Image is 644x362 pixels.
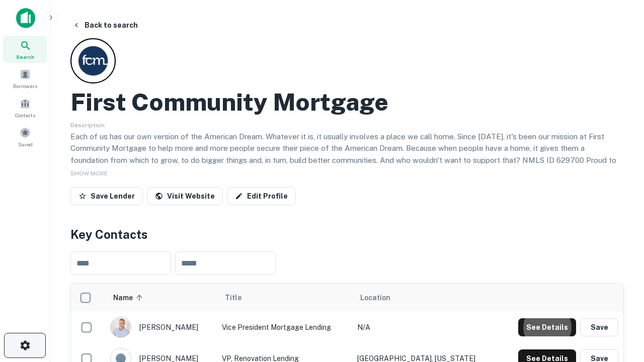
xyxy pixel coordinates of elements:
[70,170,108,177] span: SHOW MORE
[18,140,33,148] span: Saved
[70,87,388,117] h2: First Community Mortgage
[225,292,255,304] span: Title
[111,317,131,337] img: 1520878720083
[360,292,390,304] span: Location
[3,36,47,63] a: Search
[113,292,146,304] span: Name
[3,65,47,92] a: Borrowers
[16,8,35,28] img: capitalize-icon.png
[352,312,498,343] td: N/A
[13,82,37,90] span: Borrowers
[3,123,47,150] a: Saved
[518,318,576,336] button: See Details
[580,318,618,336] button: Save
[594,282,644,330] iframe: Chat Widget
[217,312,352,343] td: Vice President Mortgage Lending
[105,284,217,312] th: Name
[16,53,34,61] span: Search
[70,187,143,205] button: Save Lender
[110,317,212,338] div: [PERSON_NAME]
[147,187,223,205] a: Visit Website
[15,111,35,119] span: Contacts
[70,225,624,243] h4: Key Contacts
[217,284,352,312] th: Title
[70,131,624,178] p: Each of us has our own version of the American Dream. Whatever it is, it usually involves a place...
[352,284,498,312] th: Location
[227,187,296,205] a: Edit Profile
[70,122,105,129] span: Description
[3,94,47,121] a: Contacts
[68,16,142,34] button: Back to search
